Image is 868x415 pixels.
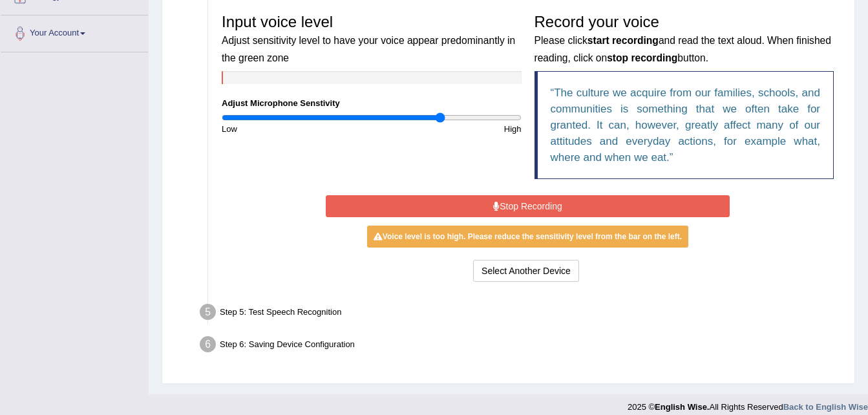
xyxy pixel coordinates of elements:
[587,35,659,46] b: start recording
[215,123,372,135] div: Low
[367,226,688,248] div: Voice level is too high. Please reduce the sensitivity level from the bar on the left.
[326,195,730,217] button: Stop Recording
[194,300,849,328] div: Step 5: Test Speech Recognition
[628,394,868,413] div: 2025 © All Rights Reserved
[551,87,821,164] q: The culture we acquire from our families, schools, and communities is something that we often tak...
[1,16,148,48] a: Your Account
[655,402,709,412] strong: English Wise.
[222,97,340,109] label: Adjust Microphone Senstivity
[535,35,831,63] small: Please click and read the text aloud. When finished reading, click on button.
[473,260,579,282] button: Select Another Device
[535,14,834,65] h3: Record your voice
[222,35,515,63] small: Adjust sensitivity level to have your voice appear predominantly in the green zone
[222,14,522,65] h3: Input voice level
[607,52,677,63] b: stop recording
[783,402,868,412] a: Back to English Wise
[194,332,849,361] div: Step 6: Saving Device Configuration
[372,123,528,135] div: High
